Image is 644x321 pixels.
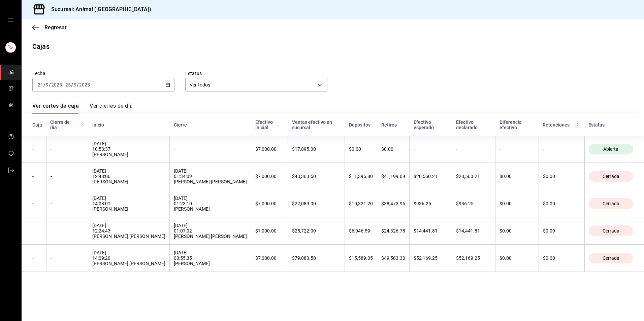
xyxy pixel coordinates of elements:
div: $0.00 [543,174,580,179]
a: Ver cortes de caja [32,103,79,114]
div: - [414,146,448,152]
span: Cerrada [600,255,622,261]
div: $0.00 [500,228,535,234]
input: -- [37,82,43,87]
span: Cerrada [600,174,622,179]
div: $15,589.05 [349,255,373,261]
span: Cerrada [600,201,622,206]
h3: Sucursal: Animal ([GEOGRAPHIC_DATA]) [46,5,151,13]
div: $24,326.78 [381,228,405,234]
span: / [77,82,79,87]
span: Abierta [601,146,621,152]
div: $14,441.81 [456,228,491,234]
div: Cierre [174,122,247,128]
label: Estatus [185,71,327,76]
div: Inicio [92,122,166,128]
div: $43,363.50 [292,174,341,179]
div: $20,560.21 [414,174,448,179]
div: $7,000.00 [255,201,284,206]
div: [DATE] 01:34:09 [PERSON_NAME] [PERSON_NAME] [174,168,247,184]
div: Efectivo declarado [456,119,491,130]
div: $936.25 [414,201,448,206]
div: $0.00 [500,255,535,261]
div: $38,473.95 [381,201,405,206]
div: [DATE] 01:23:10 [PERSON_NAME] [174,195,247,212]
div: $0.00 [543,201,580,206]
div: Estatus [588,122,633,128]
div: $7,000.00 [255,174,284,179]
div: Ver todos [185,78,327,92]
div: $25,722.00 [292,228,341,234]
div: [DATE] 14:08:01 [PERSON_NAME] [92,195,165,212]
div: Depósitos [349,122,373,128]
div: $7,000.00 [255,228,284,234]
div: $79,083.50 [292,255,341,261]
div: - [32,228,42,234]
div: $0.00 [543,255,580,261]
div: - [32,201,42,206]
div: navigation tabs [32,103,133,114]
div: - [51,201,84,206]
span: / [43,82,45,87]
div: $20,560.21 [456,174,491,179]
div: $0.00 [500,201,535,206]
div: $14,441.81 [414,228,448,234]
div: $7,000.00 [255,146,284,152]
div: [DATE] 10:53:37 [PERSON_NAME] [92,141,165,157]
div: Retiros [381,122,406,128]
div: Efectivo esperado [414,119,448,130]
div: $17,895.00 [292,146,341,152]
span: Cerrada [600,228,622,234]
span: Regresar [44,24,67,31]
div: Cierre de día [50,119,84,130]
input: ---- [79,82,90,87]
div: [DATE] 00:55:35 [PERSON_NAME] [174,250,247,266]
div: - [32,255,42,261]
div: - [543,146,580,152]
div: [DATE] 14:09:20 [PERSON_NAME] [PERSON_NAME] [92,250,165,266]
span: - [63,82,64,87]
div: $52,169.25 [414,255,448,261]
div: - [51,228,84,234]
div: $936.25 [456,201,491,206]
div: Caja [32,122,42,128]
div: - [32,174,42,179]
span: / [49,82,51,87]
input: -- [73,82,77,87]
div: - [174,146,247,152]
div: [DATE] 12:24:43 [PERSON_NAME] [PERSON_NAME] [92,223,165,239]
div: $6,046.59 [349,228,373,234]
div: $11,395.80 [349,174,373,179]
div: $22,089.00 [292,201,341,206]
div: $10,321.20 [349,201,373,206]
input: -- [45,82,49,87]
div: - [51,174,84,179]
svg: Total de retenciones de propinas registradas [575,122,580,128]
span: / [71,82,73,87]
div: Ventas efectivo en sucursal [292,119,341,130]
button: Regresar [32,24,67,31]
div: - [456,146,491,152]
div: - [51,146,84,152]
input: -- [65,82,71,87]
div: $0.00 [381,146,405,152]
div: $0.00 [500,174,535,179]
div: $41,199.09 [381,174,405,179]
button: open drawer [8,17,13,23]
div: $0.00 [349,146,373,152]
div: Cajas [32,41,50,51]
div: Retenciones [543,122,580,128]
div: - [32,146,42,152]
input: ---- [51,82,62,87]
svg: El número de cierre de día es consecutivo y consolida todos los cortes de caja previos en un únic... [79,122,84,128]
label: Fecha [32,71,174,76]
div: $7,000.00 [255,255,284,261]
div: - [500,146,535,152]
div: [DATE] 12:48:06 [PERSON_NAME] [92,168,165,184]
div: [DATE] 01:07:02 [PERSON_NAME] [PERSON_NAME] [174,223,247,239]
a: Ver cierres de día [90,103,133,114]
div: Diferencia efectivo [500,119,535,130]
div: $49,503.30 [381,255,405,261]
div: $52,169.25 [456,255,491,261]
div: Efectivo inicial [255,119,284,130]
